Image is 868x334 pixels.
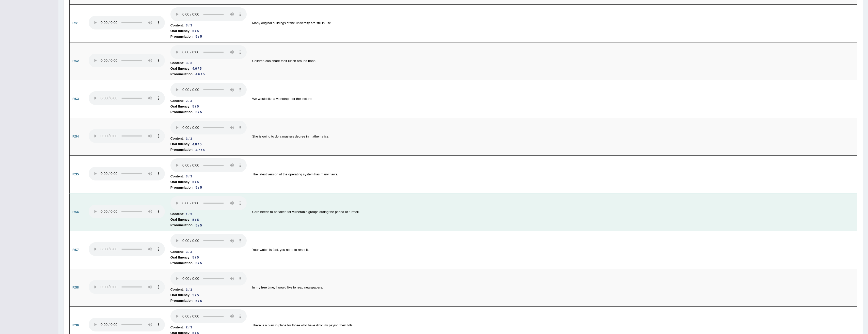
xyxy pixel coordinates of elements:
div: 5 / 5 [190,179,201,185]
div: 1 / 3 [184,211,194,217]
b: Content [170,211,183,217]
div: 5 / 5 [190,217,201,222]
b: Oral fluency [170,292,190,298]
div: 5 / 5 [194,223,204,228]
b: Oral fluency [170,179,190,185]
li: : [170,109,247,115]
td: Many original buildings of the university are still in use. [249,4,857,42]
li: : [170,260,247,266]
div: 4.6 / 5 [190,66,203,71]
b: Pronunciation [170,71,193,77]
b: Oral fluency [170,104,190,109]
b: Oral fluency [170,141,190,147]
td: Care needs to be taken for vulnerable groups during the period of turmoil. [249,193,857,231]
li: : [170,141,247,147]
div: 5 / 5 [194,298,204,303]
div: 5 / 5 [190,28,201,34]
li: : [170,147,247,153]
b: RS7 [72,248,79,252]
td: Children can share their lunch around noon. [249,42,857,80]
div: 4.8 / 5 [190,142,203,147]
b: Pronunciation [170,34,193,39]
b: Pronunciation [170,260,193,266]
li: : [170,34,247,39]
b: Pronunciation [170,185,193,190]
b: Pronunciation [170,298,193,303]
b: RS4 [72,134,79,138]
b: Content [170,174,183,179]
b: Oral fluency [170,66,190,71]
b: Oral fluency [170,28,190,34]
div: 5 / 5 [194,260,204,266]
li: : [170,28,247,34]
b: Content [170,60,183,66]
b: RS2 [72,59,79,63]
li: : [170,71,247,77]
li: : [170,66,247,71]
div: 5 / 5 [190,104,201,109]
b: Content [170,287,183,292]
div: 2 / 3 [184,98,194,103]
li: : [170,255,247,260]
li: : [170,179,247,185]
b: RS1 [72,21,79,25]
li: : [170,60,247,66]
b: RS6 [72,210,79,214]
li: : [170,174,247,179]
li: : [170,185,247,190]
b: Pronunciation [170,109,193,115]
div: 3 / 3 [184,23,194,28]
b: Content [170,249,183,255]
b: RS8 [72,285,79,289]
td: We would like a videotape for the lecture. [249,80,857,118]
td: In my free time, I would like to read newspapers. [249,269,857,307]
li: : [170,211,247,217]
li: : [170,136,247,141]
td: Your watch is fast, you need to reset it. [249,231,857,269]
li: : [170,23,247,28]
b: Pronunciation [170,147,193,153]
li: : [170,287,247,292]
div: 3 / 3 [184,60,194,66]
b: Content [170,136,183,141]
li: : [170,222,247,228]
div: 3 / 3 [184,174,194,179]
b: Content [170,325,183,330]
div: 3 / 3 [184,287,194,292]
div: 3 / 3 [184,136,194,141]
li: : [170,217,247,222]
b: RS3 [72,97,79,101]
b: Content [170,23,183,28]
div: 3 / 3 [184,249,194,254]
div: 5 / 5 [194,109,204,115]
td: She is going to do a masters degree in mathematics. [249,118,857,156]
li: : [170,292,247,298]
b: Oral fluency [170,255,190,260]
li: : [170,298,247,303]
b: Pronunciation [170,222,193,228]
li: : [170,98,247,104]
b: RS5 [72,172,79,176]
li: : [170,249,247,255]
div: 4.7 / 5 [194,147,207,153]
div: 5 / 5 [194,185,204,190]
div: 5 / 5 [190,293,201,298]
b: Content [170,98,183,104]
li: : [170,325,247,330]
div: 5 / 5 [190,255,201,260]
div: 2 / 3 [184,325,194,330]
b: RS9 [72,323,79,327]
td: The latest version of the operating system has many flaws. [249,156,857,193]
div: 5 / 5 [194,34,204,39]
div: 4.6 / 5 [194,71,207,77]
b: Oral fluency [170,217,190,222]
li: : [170,104,247,109]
